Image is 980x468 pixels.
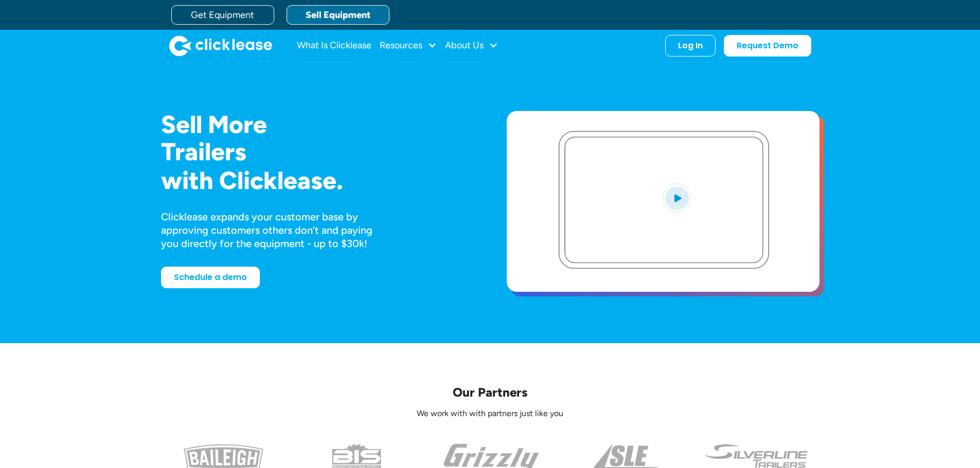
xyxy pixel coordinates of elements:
[287,5,389,25] a: Sell Equipment
[171,5,274,25] a: Get Equipment
[297,35,371,56] a: What Is Clicklease
[161,111,474,138] h1: Sell More
[724,35,811,57] a: Request Demo
[161,267,260,288] a: Schedule a demo
[678,41,703,51] div: Log In
[161,210,391,250] div: Clicklease expands your customer base by approving customers others don’t and paying you directly...
[161,408,819,419] p: We work with with partners just like you
[169,35,272,56] img: Clicklease logo
[161,384,819,400] p: Our Partners
[161,138,474,165] h1: Trailers
[663,183,691,212] img: Blue play button logo on a light blue circular background
[161,167,474,194] h1: with Clicklease.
